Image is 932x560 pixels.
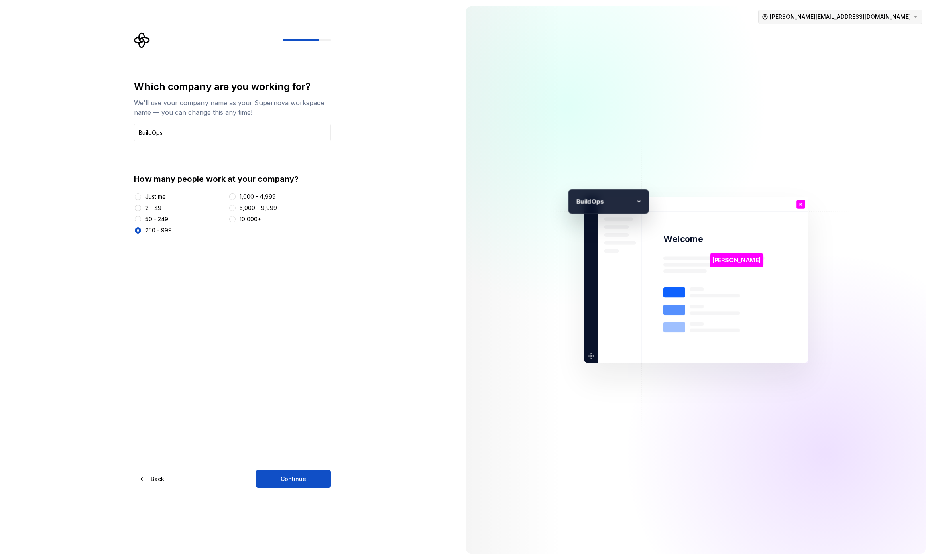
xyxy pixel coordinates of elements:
[240,215,261,223] div: 10,000+
[572,196,580,206] p: B
[281,475,306,483] span: Continue
[770,13,911,21] span: [PERSON_NAME][EMAIL_ADDRESS][DOMAIN_NAME]
[240,193,276,201] div: 1,000 - 4,999
[134,32,150,48] svg: Supernova Logo
[145,215,168,223] div: 50 - 249
[256,470,331,488] button: Continue
[134,173,331,185] div: How many people work at your company?
[134,470,171,488] button: Back
[145,226,172,234] div: 250 - 999
[758,10,922,24] button: [PERSON_NAME][EMAIL_ADDRESS][DOMAIN_NAME]
[799,202,802,206] p: R
[712,255,761,264] p: [PERSON_NAME]
[134,98,331,117] div: We’ll use your company name as your Supernova workspace name — you can change this any time!
[580,196,633,206] p: uildOps
[134,80,331,93] div: Which company are you working for?
[663,233,703,245] p: Welcome
[145,204,161,212] div: 2 - 49
[134,124,331,141] input: Company name
[151,475,164,483] span: Back
[145,193,166,201] div: Just me
[240,204,277,212] div: 5,000 - 9,999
